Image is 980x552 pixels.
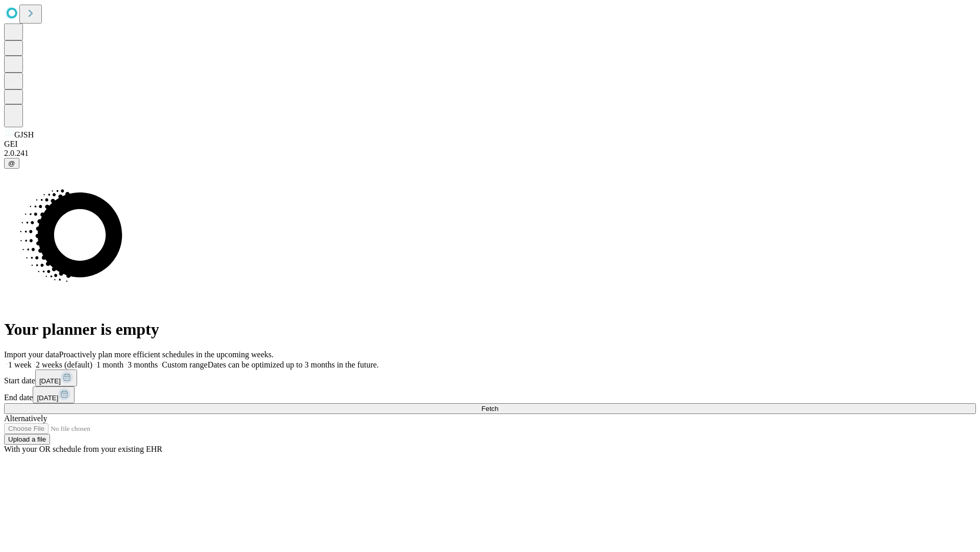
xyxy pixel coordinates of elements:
h1: Your planner is empty [4,320,976,339]
span: Dates can be optimized up to 3 months in the future. [208,360,379,369]
span: [DATE] [37,394,58,402]
span: Alternatively [4,414,47,423]
span: 3 months [128,360,158,369]
span: With your OR schedule from your existing EHR [4,445,162,453]
span: 1 month [96,360,124,369]
div: 2.0.241 [4,149,976,158]
button: [DATE] [35,370,77,386]
button: @ [4,158,19,169]
div: GEI [4,140,976,149]
button: [DATE] [33,386,75,403]
span: 1 week [8,360,32,369]
span: @ [8,159,15,167]
span: Custom range [162,360,207,369]
span: Import your data [4,350,59,359]
span: GJSH [14,130,34,139]
button: Upload a file [4,434,50,445]
span: 2 weeks (default) [36,360,92,369]
div: Start date [4,370,976,386]
span: Fetch [481,405,498,412]
span: [DATE] [39,377,61,385]
div: End date [4,386,976,403]
button: Fetch [4,403,976,414]
span: Proactively plan more efficient schedules in the upcoming weeks. [59,350,274,359]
